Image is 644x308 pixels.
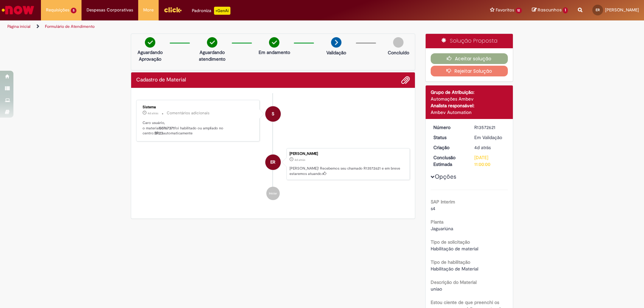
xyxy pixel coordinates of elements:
button: Rejeitar Solução [431,66,508,76]
div: [PERSON_NAME] [289,152,406,156]
small: Comentários adicionais [167,110,210,116]
ul: Trilhas de página [5,20,424,33]
button: Aceitar solução [431,53,508,64]
span: More [143,7,154,13]
span: Favoritos [496,7,514,13]
p: Caro usuário, o material foi habilitado ou ampliado no centro: automaticamente [143,120,254,136]
button: Adicionar anexos [401,76,410,84]
span: s4 [431,205,435,211]
span: ER [270,154,275,170]
span: [PERSON_NAME] [605,7,639,13]
div: Analista responsável: [431,102,508,109]
a: Formulário de Atendimento [45,24,95,29]
div: Padroniza [192,7,230,15]
div: Solução Proposta [426,34,513,48]
span: 12 [516,8,522,13]
span: Habilitação de material [431,246,478,252]
b: Tipo de solicitação [431,239,470,245]
div: Sistema [143,105,254,109]
div: [DATE] 11:00:00 [474,154,505,168]
div: 27/09/2025 07:56:13 [474,144,505,151]
p: [PERSON_NAME]! Recebemos seu chamado R13572621 e em breve estaremos atuando. [289,166,406,176]
span: S [272,106,274,122]
img: img-circle-grey.png [393,37,404,48]
b: BR23 [155,131,163,136]
img: check-circle-green.png [145,37,155,48]
a: Rascunhos [532,7,568,13]
p: Em andamento [259,49,290,56]
b: Planta [431,219,443,225]
img: ServiceNow [1,3,35,17]
div: Automações Ambev [431,96,508,102]
dt: Conclusão Estimada [428,154,470,168]
dt: Status [428,134,470,141]
div: R13572621 [474,124,505,131]
time: 27/09/2025 07:59:59 [148,111,158,115]
img: arrow-next.png [331,37,341,48]
span: 4d atrás [148,111,158,115]
span: uniao [431,286,442,292]
span: 4d atrás [294,158,305,162]
p: Concluído [388,49,409,56]
span: Requisições [46,7,69,13]
div: System [265,106,281,122]
time: 27/09/2025 07:56:13 [294,158,305,162]
b: Descrição do Material [431,279,477,285]
img: check-circle-green.png [269,37,279,48]
div: Em Validação [474,134,505,141]
span: 4d atrás [474,144,491,150]
div: Emilly Caroline De Souza Da Rocha [265,155,281,170]
dt: Número [428,124,470,131]
b: SAP Interim [431,199,455,205]
b: 50767371 [159,126,174,131]
span: 1 [563,7,568,13]
b: Tipo de habilitação [431,259,470,265]
span: ER [596,8,600,12]
span: Despesas Corporativas [87,7,133,13]
p: Validação [326,49,346,56]
time: 27/09/2025 07:56:13 [474,144,491,150]
span: Rascunhos [538,7,562,13]
img: check-circle-green.png [207,37,217,48]
p: Aguardando Aprovação [134,49,166,62]
a: Página inicial [7,24,31,29]
p: Aguardando atendimento [196,49,228,62]
li: Emilly Caroline De Souza Da Rocha [136,148,410,180]
span: Habilitação de Material [431,266,478,272]
h2: Cadastro de Material Histórico de tíquete [136,77,186,83]
div: Grupo de Atribuição: [431,89,508,96]
ul: Histórico de tíquete [136,93,410,207]
p: +GenAi [214,7,230,15]
dt: Criação [428,144,470,151]
img: click_logo_yellow_360x200.png [164,5,182,15]
div: Ambev Automation [431,109,508,116]
span: 5 [71,8,76,13]
span: Jaguariúna [431,226,453,232]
